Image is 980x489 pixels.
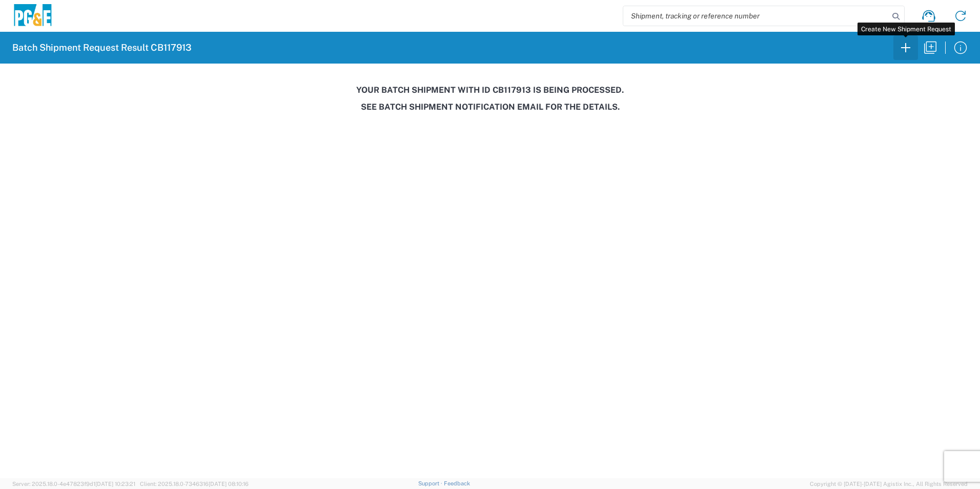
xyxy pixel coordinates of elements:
a: Support [418,480,444,486]
span: Server: 2025.18.0-4e47823f9d1 [12,481,135,487]
input: Shipment, tracking or reference number [623,6,889,26]
h2: Batch Shipment Request Result CB117913 [12,42,192,54]
h3: Your batch shipment with id CB117913 is being processed. [7,85,973,95]
h3: See Batch Shipment Notification email for the details. [7,102,973,112]
a: Feedback [444,480,470,486]
span: [DATE] 08:10:16 [209,481,249,487]
span: [DATE] 10:23:21 [95,481,135,487]
img: pge [12,4,53,28]
span: Copyright © [DATE]-[DATE] Agistix Inc., All Rights Reserved [810,479,968,488]
span: Client: 2025.18.0-7346316 [140,481,249,487]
